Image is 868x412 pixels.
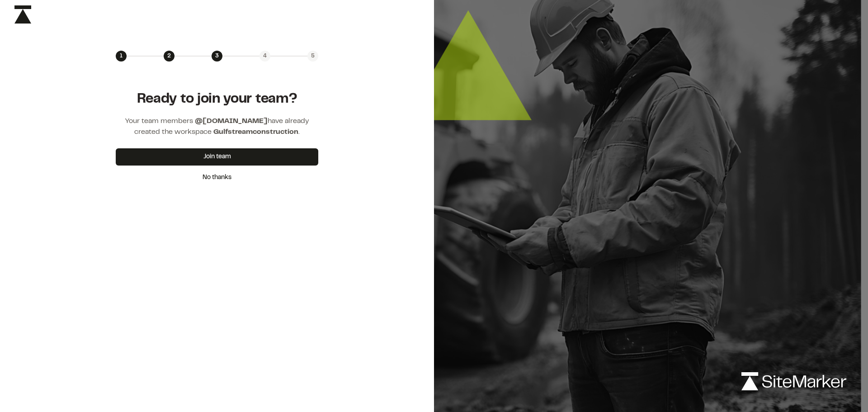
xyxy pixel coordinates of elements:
div: 3 [212,51,222,62]
span: Gulfstreamconstruction [213,129,298,135]
div: 5 [307,51,318,62]
button: No thanks [116,169,318,186]
img: logo-white-rebrand.svg [741,372,846,390]
p: Your team members have already created the workspace . [116,116,318,137]
div: 2 [164,51,175,62]
h1: Ready to join your team? [116,90,318,109]
div: 1 [116,51,127,62]
img: icon-black-rebrand.svg [14,5,31,24]
span: @ [DOMAIN_NAME] [195,118,268,124]
div: 4 [259,51,270,62]
button: Join team [116,148,318,166]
